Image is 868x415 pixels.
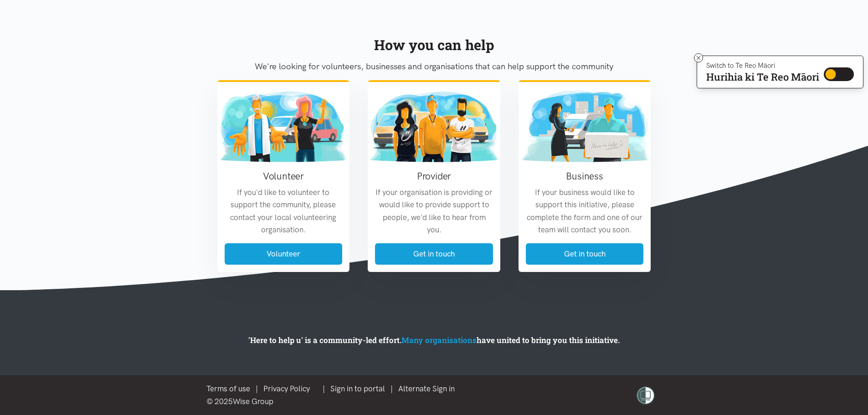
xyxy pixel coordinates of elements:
p: We're looking for volunteers, businesses and organisations that can help support the community [217,60,651,73]
p: Hurihia ki Te Reo Māori [706,73,819,81]
a: Volunteer [225,243,343,265]
a: Terms of use [206,384,250,393]
a: Get in touch [526,243,644,265]
p: If your organisation is providing or would like to provide support to people, we'd like to hear f... [375,186,493,236]
h3: Business [526,169,644,183]
a: Many organisations [401,335,477,345]
span: | | [323,384,460,393]
div: © 2025 [206,395,460,408]
h3: Volunteer [225,169,343,183]
p: Switch to Te Reo Māori [706,63,819,68]
img: shielded [637,386,655,405]
a: Wise Group [233,397,273,406]
div: | [206,383,460,395]
a: Get in touch [375,243,493,265]
p: If your business would like to support this initiative, please complete the form and one of our t... [526,186,644,236]
a: Alternate Sign in [398,384,455,393]
h3: Provider [375,169,493,183]
a: Sign in to portal [330,384,385,393]
p: If you'd like to volunteer to support the community, please contact your local volunteering organ... [225,186,343,236]
a: Privacy Policy [263,384,310,393]
div: How you can help [217,34,651,56]
p: 'Here to help u' is a community-led effort. have united to bring you this initiative. [154,334,714,346]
